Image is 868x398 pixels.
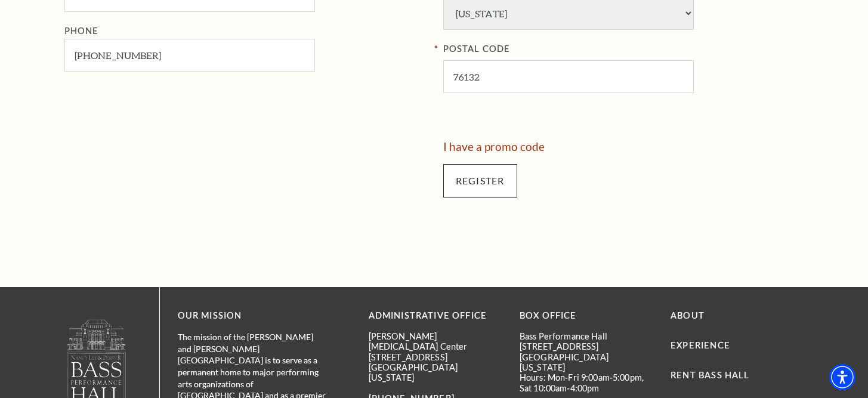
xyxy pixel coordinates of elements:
[520,341,653,351] p: [STREET_ADDRESS]
[64,26,99,36] label: Phone
[520,352,653,373] p: [GEOGRAPHIC_DATA][US_STATE]
[369,331,502,352] p: [PERSON_NAME][MEDICAL_DATA] Center
[671,370,749,380] a: Rent Bass Hall
[369,352,502,362] p: [STREET_ADDRESS]
[369,308,502,323] p: Administrative Office
[443,164,517,198] input: Submit button
[671,310,705,320] a: About
[671,340,730,350] a: Experience
[443,60,694,93] input: POSTAL CODE
[520,308,653,323] p: BOX OFFICE
[829,364,855,390] div: Accessibility Menu
[520,331,653,341] p: Bass Performance Hall
[178,308,327,323] p: OUR MISSION
[369,362,502,383] p: [GEOGRAPHIC_DATA][US_STATE]
[443,140,545,153] a: I have a promo code
[520,372,653,393] p: Hours: Mon-Fri 9:00am-5:00pm, Sat 10:00am-4:00pm
[443,42,804,57] label: POSTAL CODE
